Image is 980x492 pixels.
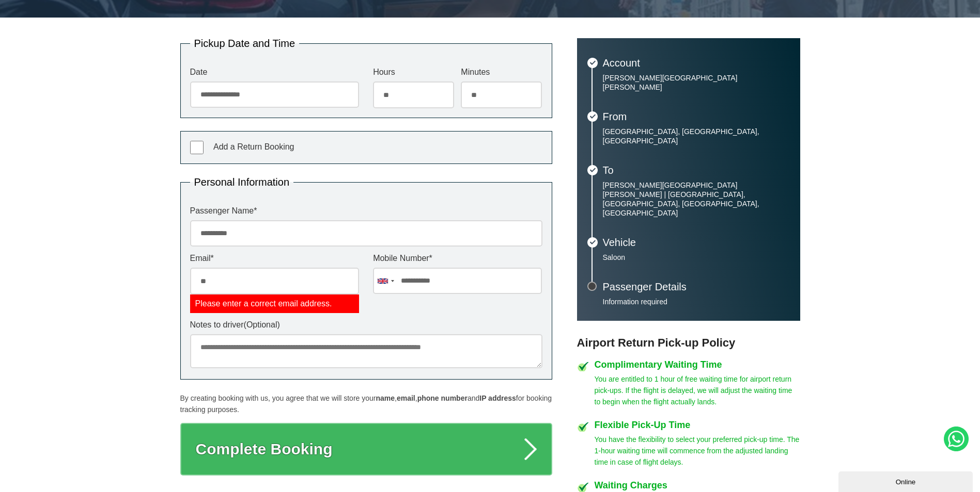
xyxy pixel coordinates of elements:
[603,181,790,218] p: [PERSON_NAME][GEOGRAPHIC_DATA][PERSON_NAME] | [GEOGRAPHIC_DATA], [GEOGRAPHIC_DATA], [GEOGRAPHIC_D...
[595,420,800,430] h4: Flexible Pick-Up Time
[373,68,454,76] label: Hours
[397,394,415,402] strong: email
[603,253,790,262] p: Saloon
[838,469,975,492] iframe: chat widget
[374,268,397,293] div: United Kingdom: +44
[603,111,790,122] h3: From
[603,58,790,68] h3: Account
[213,142,294,151] span: Add a Return Booking
[180,423,552,475] button: Complete Booking
[190,177,294,187] legend: Personal Information
[190,141,204,154] input: Add a Return Booking
[373,254,542,263] label: Mobile Number
[190,68,359,76] label: Date
[603,127,790,145] p: [GEOGRAPHIC_DATA], [GEOGRAPHIC_DATA], [GEOGRAPHIC_DATA]
[376,394,395,402] strong: name
[603,73,790,92] p: [PERSON_NAME][GEOGRAPHIC_DATA][PERSON_NAME]
[603,282,790,292] h3: Passenger Details
[479,394,516,402] strong: IP address
[190,294,359,313] label: Please enter a correct email address.
[190,321,542,329] label: Notes to driver
[180,392,552,415] p: By creating booking with us, you agree that we will store your , , and for booking tracking purpo...
[417,394,468,402] strong: phone number
[244,320,280,329] span: (Optional)
[603,237,790,248] h3: Vehicle
[595,373,800,407] p: You are entitled to 1 hour of free waiting time for airport return pick-ups. If the flight is del...
[603,165,790,175] h3: To
[595,434,800,468] p: You have the flexibility to select your preferred pick-up time. The 1-hour waiting time will comm...
[603,297,790,306] p: Information required
[595,360,800,369] h4: Complimentary Waiting Time
[190,38,300,48] legend: Pickup Date and Time
[190,207,542,215] label: Passenger Name
[461,68,542,76] label: Minutes
[190,254,359,263] label: Email
[577,336,800,350] h3: Airport Return Pick-up Policy
[595,481,800,490] h4: Waiting Charges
